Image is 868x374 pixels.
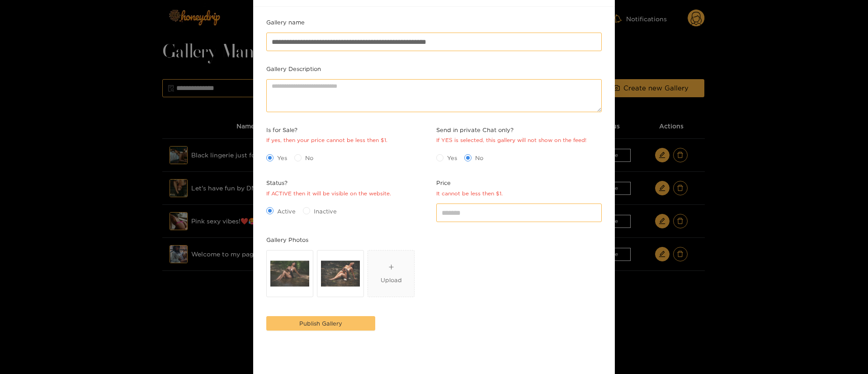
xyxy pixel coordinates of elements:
span: plus [388,264,394,270]
div: If yes, then your price cannot be less then $1. [266,136,387,145]
span: No [472,153,487,162]
span: plusUpload [368,251,414,297]
span: Price [436,178,503,187]
label: Gallery Description [266,64,321,73]
input: Gallery name [266,33,602,51]
div: It cannot be less then $1. [436,189,503,198]
span: Publish Gallery [299,319,342,328]
textarea: Gallery Description [266,79,602,112]
span: Send in private Chat only? [436,125,586,134]
span: Status? [266,178,391,187]
div: Upload [381,275,402,284]
div: If ACTIVE then it will be visible on the website. [266,189,391,198]
span: Active [274,207,299,216]
span: Yes [443,153,461,162]
span: Inactive [310,207,340,216]
label: Gallery Photos [266,235,308,244]
button: Publish Gallery [266,316,375,331]
label: Gallery name [266,18,305,27]
span: Is for Sale? [266,125,387,134]
span: Yes [274,153,291,162]
span: No [302,153,317,162]
div: If YES is selected, this gallery will not show on the feed! [436,136,586,145]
